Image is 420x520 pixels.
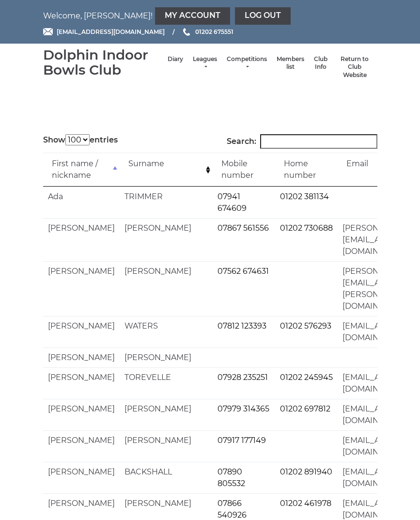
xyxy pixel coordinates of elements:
[43,47,163,78] div: Dolphin Indoor Bowls Club
[183,28,190,36] img: Phone us
[43,187,120,218] td: Ada
[120,430,213,462] td: [PERSON_NAME]
[218,404,269,413] a: 07979 314365
[218,436,266,445] a: 07917 177149
[120,399,213,430] td: [PERSON_NAME]
[43,399,120,430] td: [PERSON_NAME]
[43,261,120,316] td: [PERSON_NAME]
[280,373,333,382] a: 01202 245945
[260,134,377,149] input: Search:
[235,7,291,25] a: Log out
[120,187,213,218] td: TRIMMER
[43,430,120,462] td: [PERSON_NAME]
[120,218,213,261] td: [PERSON_NAME]
[43,218,120,261] td: [PERSON_NAME]
[218,192,247,213] a: 07941 674609
[120,261,213,316] td: [PERSON_NAME]
[277,55,304,71] a: Members list
[43,316,120,347] td: [PERSON_NAME]
[275,153,338,187] td: Home number
[65,134,90,145] select: Showentries
[43,28,53,35] img: Email
[280,321,331,331] a: 01202 576293
[280,499,331,508] a: 01202 461978
[218,373,268,382] a: 07928 235251
[182,27,233,36] a: Phone us 01202 675551
[218,467,245,488] a: 07890 805532
[314,55,327,71] a: Club Info
[43,134,118,146] label: Show entries
[195,28,233,35] span: 01202 675551
[218,267,269,276] a: 07562 674631
[120,462,213,493] td: BACKSHALL
[193,55,217,71] a: Leagues
[43,347,120,367] td: [PERSON_NAME]
[120,153,213,187] td: Surname: activate to sort column ascending
[120,367,213,399] td: TOREVELLE
[280,404,330,413] a: 01202 697812
[43,462,120,493] td: [PERSON_NAME]
[280,467,332,476] a: 01202 891940
[337,55,372,79] a: Return to Club Website
[120,316,213,347] td: WATERS
[213,153,275,187] td: Mobile number
[43,367,120,399] td: [PERSON_NAME]
[43,153,120,187] td: First name / nickname: activate to sort column descending
[280,192,329,201] a: 01202 381134
[218,321,266,331] a: 07812 123393
[227,134,377,149] label: Search:
[218,223,269,233] a: 07867 561556
[155,7,230,25] a: My Account
[218,499,247,520] a: 07866 540926
[227,55,267,71] a: Competitions
[57,28,165,35] span: [EMAIL_ADDRESS][DOMAIN_NAME]
[168,55,183,63] a: Diary
[280,223,333,233] a: 01202 730688
[43,7,377,25] nav: Welcome, [PERSON_NAME]!
[120,347,213,367] td: [PERSON_NAME]
[43,27,165,36] a: Email [EMAIL_ADDRESS][DOMAIN_NAME]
